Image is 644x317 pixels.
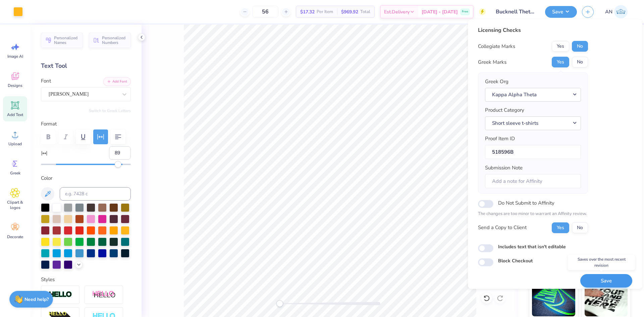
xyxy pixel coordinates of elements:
button: Short sleeve t-shirts [485,116,581,130]
button: Kappa Alpha Theta [485,88,581,102]
span: $969.92 [341,8,358,15]
button: Switch to Greek Letters [89,108,131,113]
button: Personalized Numbers [89,33,131,48]
button: Save [580,274,632,288]
label: Color [41,174,131,182]
div: Send a Copy to Client [478,224,527,231]
button: Add Font [103,77,131,86]
span: Est. Delivery [384,8,410,15]
span: Image AI [7,54,23,59]
img: Arlo Noche [614,5,628,18]
label: Greek Org [485,78,508,86]
button: Yes [552,57,569,67]
label: Styles [41,276,55,283]
span: [DATE] - [DATE] [422,8,458,15]
strong: Need help? [24,296,49,303]
input: e.g. 7428 c [60,187,131,201]
span: Personalized Names [54,36,79,45]
span: Add Text [7,112,23,117]
label: Proof Item ID [485,135,515,143]
label: Block Checkout [498,257,533,264]
button: Yes [552,222,569,233]
span: $17.32 [300,8,315,15]
img: Water based Ink [585,283,628,316]
span: Free [462,9,468,14]
div: Saves over the most recent revision [568,255,635,270]
span: AN [605,8,612,16]
label: Format [41,120,131,128]
label: Includes text that isn't editable [498,243,566,250]
span: Decorate [7,234,23,240]
span: Designs [8,83,22,88]
input: – – [252,6,278,18]
span: Personalized Numbers [102,36,127,45]
img: Glow in the Dark Ink [532,283,575,316]
span: Total [360,8,370,15]
div: Accessibility label [115,161,121,168]
p: The changes are too minor to warrant an Affinity review. [478,211,588,217]
label: Product Category [485,106,524,114]
span: Clipart & logos [4,200,26,210]
input: Untitled Design [491,5,540,18]
div: Greek Marks [478,58,506,66]
label: Submission Note [485,164,523,172]
span: Upload [8,141,22,147]
button: Yes [552,41,569,52]
label: Do Not Submit to Affinity [498,199,554,207]
div: Collegiate Marks [478,43,515,50]
div: Accessibility label [276,300,283,307]
a: AN [602,5,631,18]
input: Add a note for Affinity [485,174,581,189]
span: Greek [10,170,20,176]
label: Font [41,77,51,85]
button: No [572,41,588,52]
button: No [572,57,588,67]
button: Save [545,6,577,18]
div: Licensing Checks [478,26,588,34]
span: Per Item [317,8,333,15]
img: Shadow [92,290,116,299]
img: Stroke [49,291,72,299]
div: Text Tool [41,61,131,70]
button: Personalized Names [41,33,83,48]
button: No [572,222,588,233]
